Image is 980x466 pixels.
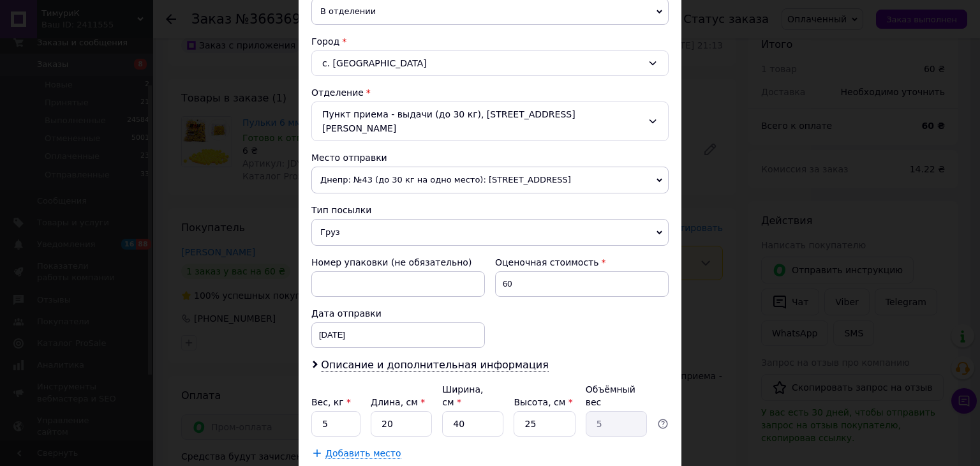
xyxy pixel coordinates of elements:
label: Высота, см [514,397,572,407]
span: Добавить место [325,448,401,459]
label: Ширина, см [442,384,483,407]
label: Вес, кг [311,397,351,407]
span: Груз [311,219,669,246]
span: Днепр: №43 (до 30 кг на одно место): [STREET_ADDRESS] [311,167,669,193]
div: Номер упаковки (не обязательно) [311,256,485,269]
div: Город [311,35,669,48]
div: Пункт приема - выдачи (до 30 кг), [STREET_ADDRESS][PERSON_NAME] [311,101,669,141]
span: Место отправки [311,153,387,163]
div: Отделение [311,86,669,99]
label: Длина, см [371,397,425,407]
div: Дата отправки [311,307,485,320]
span: Описание и дополнительная информация [321,359,549,372]
div: Оценочная стоимость [495,256,669,269]
span: Тип посылки [311,205,371,215]
div: с. [GEOGRAPHIC_DATA] [311,50,669,76]
div: Объёмный вес [586,383,647,409]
